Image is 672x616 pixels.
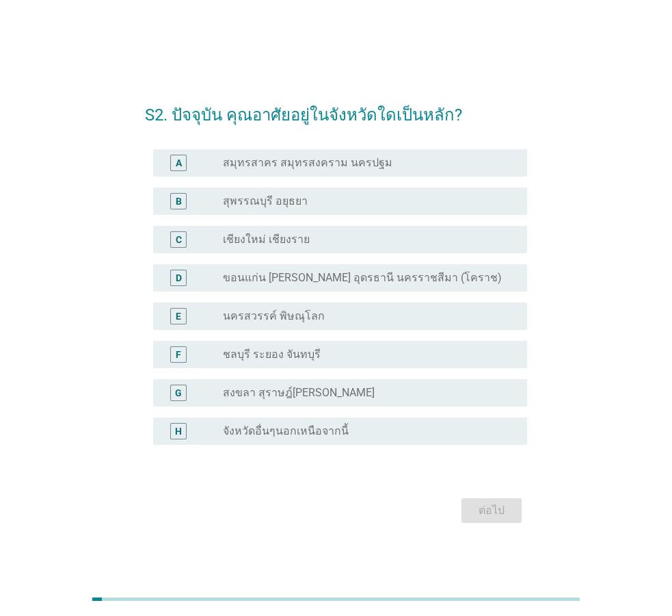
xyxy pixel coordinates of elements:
label: สงขลา สุราษฎ์[PERSON_NAME] [223,386,375,400]
label: จังหวัดอื่นๆนอกเหนือจากนี้ [223,424,349,438]
label: ชลบุรี ระยอง จันทบุรี [223,348,321,361]
div: H [175,424,182,439]
div: D [176,271,182,285]
div: C [176,233,182,247]
div: E [176,309,181,324]
label: สุพรรณบุรี อยุธยา [223,194,308,208]
div: B [176,194,182,209]
div: G [175,386,182,400]
label: ขอนแก่น [PERSON_NAME] อุดรธานี นครราชสีมา (โคราช) [223,271,502,285]
label: เชียงใหม่ เชียงราย [223,233,310,246]
div: A [176,156,182,170]
h2: S2. ปัจจุบัน คุณอาศัยอยู่ในจังหวัดใดเป็นหลัก? [145,89,527,127]
label: สมุทรสาคร สมุทรสงคราม นครปฐม [223,156,392,170]
div: F [176,348,181,362]
label: นครสวรรค์ พิษณุโลก [223,309,325,323]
